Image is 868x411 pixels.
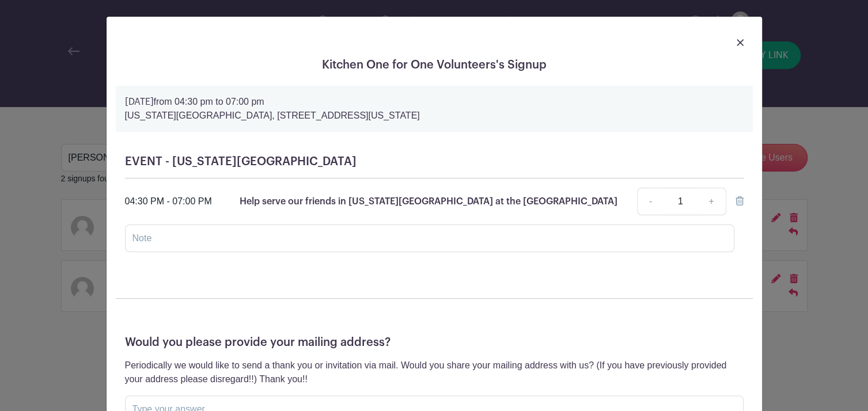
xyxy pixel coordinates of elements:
[125,95,744,109] p: from 04:30 pm to 07:00 pm
[125,155,744,169] h5: EVENT - [US_STATE][GEOGRAPHIC_DATA]
[125,359,744,386] p: Periodically we would like to send a thank you or invitation via mail. Would you share your maili...
[116,58,753,72] h5: Kitchen One for One Volunteers's Signup
[125,97,154,106] strong: [DATE]
[125,336,744,349] h5: Would you please provide your mailing address?
[737,39,744,46] img: close_button-5f87c8562297e5c2d7936805f587ecaba9071eb48480494691a3f1689db116b3.svg
[125,109,744,123] p: [US_STATE][GEOGRAPHIC_DATA], [STREET_ADDRESS][US_STATE]
[240,195,617,208] p: Help serve our friends in [US_STATE][GEOGRAPHIC_DATA] at the [GEOGRAPHIC_DATA]
[125,195,212,208] div: 04:30 PM - 07:00 PM
[637,188,664,215] a: -
[697,188,726,215] a: +
[125,224,734,252] input: Note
